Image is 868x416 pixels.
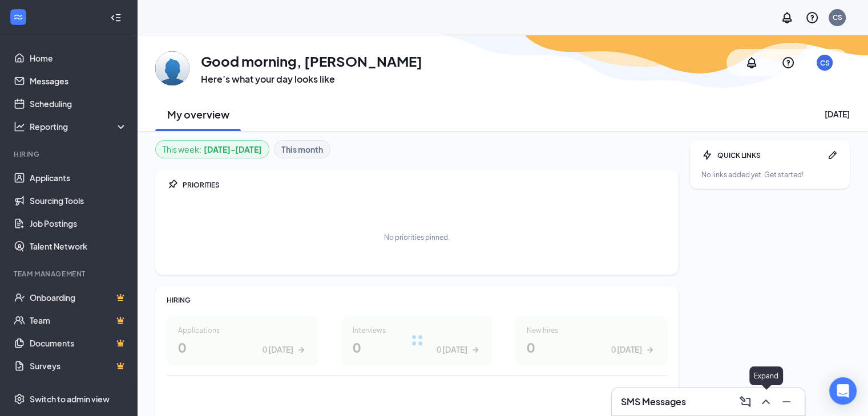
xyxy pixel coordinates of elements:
[701,149,713,161] svg: Bolt
[701,170,838,180] div: No links added yet. Get started!
[736,393,754,411] button: ComposeMessage
[13,11,24,23] svg: WorkstreamLogo
[30,92,127,115] a: Scheduling
[155,51,189,85] img: Cory Sass
[30,393,110,405] div: Switch to admin view
[749,366,783,385] div: Expand
[805,11,819,25] svg: QuestionInfo
[30,212,127,235] a: Job Postings
[825,108,850,120] div: [DATE]
[30,309,127,332] a: TeamCrown
[110,12,122,23] svg: Collapse
[621,395,686,408] h3: SMS Messages
[163,143,262,156] div: This week :
[14,269,125,279] div: Team Management
[384,233,450,242] div: No priorities pinned.
[167,107,229,121] h2: My overview
[781,56,795,70] svg: QuestionInfo
[833,13,842,22] div: CS
[759,395,773,409] svg: ChevronUp
[204,143,262,156] b: [DATE] - [DATE]
[30,166,127,189] a: Applicants
[829,377,857,405] div: Open Intercom Messenger
[281,143,323,156] b: This month
[14,121,25,132] svg: Analysis
[30,286,127,309] a: OnboardingCrown
[30,189,127,212] a: Sourcing Tools
[14,393,25,405] svg: Settings
[30,70,127,92] a: Messages
[30,332,127,354] a: DocumentsCrown
[201,51,422,71] h1: Good morning, [PERSON_NAME]
[780,11,794,25] svg: Notifications
[738,395,752,409] svg: ComposeMessage
[777,393,796,411] button: Minimize
[167,179,178,190] svg: Pin
[757,393,775,411] button: ChevronUp
[30,235,127,258] a: Talent Network
[717,150,822,160] div: QUICK LINKS
[30,47,127,70] a: Home
[820,58,830,68] div: CS
[30,354,127,377] a: SurveysCrown
[201,73,422,85] h3: Here’s what your day looks like
[30,121,128,132] div: Reporting
[827,149,838,161] svg: Pen
[167,295,667,305] div: HIRING
[183,180,667,190] div: PRIORITIES
[780,395,793,409] svg: Minimize
[745,56,758,70] svg: Notifications
[14,149,125,159] div: Hiring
